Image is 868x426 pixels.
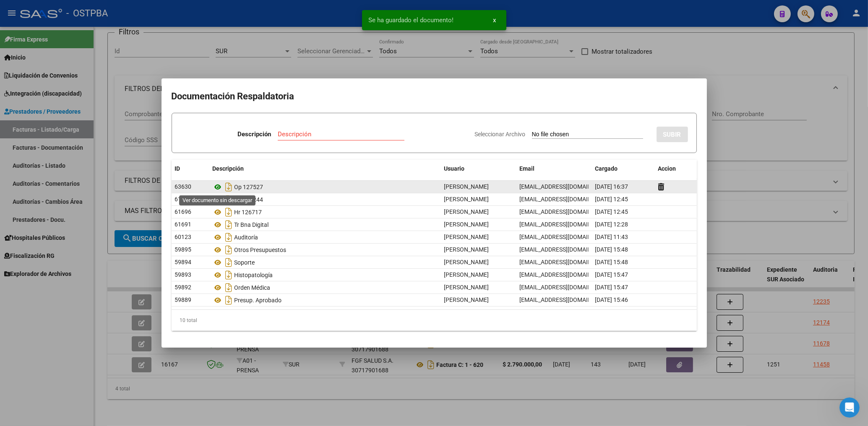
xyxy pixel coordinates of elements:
[172,88,697,104] h2: Documentación Respaldatoria
[175,246,192,253] span: 59895
[444,183,489,190] span: [PERSON_NAME]
[444,284,489,291] span: [PERSON_NAME]
[172,160,209,178] datatable-header-cell: ID
[213,180,438,194] div: Op 127527
[224,256,235,269] i: Descargar documento
[237,130,271,139] p: Descripción
[175,221,192,228] span: 61691
[444,246,489,253] span: [PERSON_NAME]
[224,281,235,294] i: Descargar documento
[175,296,192,303] span: 59889
[475,131,526,138] span: Seleccionar Archivo
[520,259,613,265] span: [EMAIL_ADDRESS][DOMAIN_NAME]
[520,271,613,278] span: [EMAIL_ADDRESS][DOMAIN_NAME]
[213,256,438,269] div: Soporte
[595,221,628,228] span: [DATE] 12:28
[595,196,628,203] span: [DATE] 12:45
[595,208,628,215] span: [DATE] 12:45
[213,268,438,282] div: Histopatología
[172,310,697,331] div: 10 total
[175,165,180,172] span: ID
[520,165,535,172] span: Email
[595,183,628,190] span: [DATE] 16:37
[520,234,613,240] span: [EMAIL_ADDRESS][DOMAIN_NAME]
[520,221,613,228] span: [EMAIL_ADDRESS][DOMAIN_NAME]
[444,259,489,265] span: [PERSON_NAME]
[444,296,489,303] span: [PERSON_NAME]
[595,271,628,278] span: [DATE] 15:47
[213,243,438,257] div: Otros Presupuestos
[663,131,681,138] span: SUBIR
[658,165,676,172] span: Accion
[224,180,235,194] i: Descargar documento
[444,271,489,278] span: [PERSON_NAME]
[224,294,235,307] i: Descargar documento
[595,284,628,291] span: [DATE] 15:47
[213,165,244,172] span: Descripción
[224,193,235,206] i: Descargar documento
[441,160,516,178] datatable-header-cell: Usuario
[175,259,192,265] span: 59894
[520,208,613,215] span: [EMAIL_ADDRESS][DOMAIN_NAME]
[175,284,192,291] span: 59892
[175,208,192,215] span: 61696
[595,296,628,303] span: [DATE] 15:46
[520,183,613,190] span: [EMAIL_ADDRESS][DOMAIN_NAME]
[520,246,613,253] span: [EMAIL_ADDRESS][DOMAIN_NAME]
[655,160,697,178] datatable-header-cell: Accion
[213,193,438,206] div: Recibo 244
[213,205,438,219] div: Hr 126717
[520,196,613,203] span: [EMAIL_ADDRESS][DOMAIN_NAME]
[595,246,628,253] span: [DATE] 15:48
[444,196,489,203] span: [PERSON_NAME]
[595,234,628,240] span: [DATE] 11:43
[369,16,454,24] span: Se ha guardado el documento!
[520,296,613,303] span: [EMAIL_ADDRESS][DOMAIN_NAME]
[213,294,438,307] div: Presup. Aprobado
[595,165,618,172] span: Cargado
[209,160,441,178] datatable-header-cell: Descripción
[175,234,192,240] span: 60123
[213,231,438,244] div: Auditoría
[175,271,192,278] span: 59893
[444,208,489,215] span: [PERSON_NAME]
[839,397,860,418] iframe: Intercom live chat
[224,243,235,257] i: Descargar documento
[224,268,235,282] i: Descargar documento
[592,160,655,178] datatable-header-cell: Cargado
[444,234,489,240] span: [PERSON_NAME]
[595,259,628,265] span: [DATE] 15:48
[444,221,489,228] span: [PERSON_NAME]
[444,165,465,172] span: Usuario
[224,205,235,219] i: Descargar documento
[175,196,192,203] span: 61697
[213,281,438,294] div: Orden Médica
[657,127,688,142] button: SUBIR
[520,284,613,291] span: [EMAIL_ADDRESS][DOMAIN_NAME]
[224,231,235,244] i: Descargar documento
[213,218,438,231] div: Tr Bna Digital
[487,13,503,28] button: x
[516,160,592,178] datatable-header-cell: Email
[224,218,235,231] i: Descargar documento
[493,16,496,24] span: x
[175,183,192,190] span: 63630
